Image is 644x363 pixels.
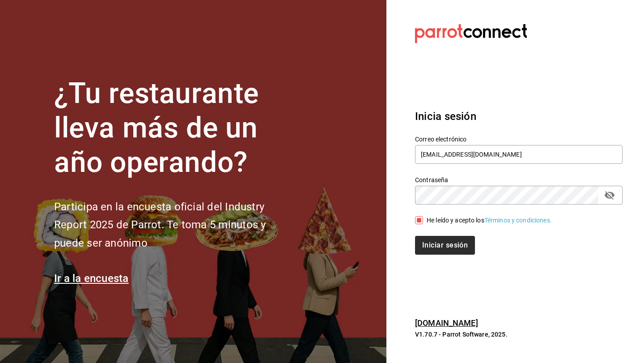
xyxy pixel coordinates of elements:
[54,272,129,285] a: Ir a la encuesta
[484,217,552,224] a: Términos y condiciones.
[415,136,623,142] label: Correo electrónico
[415,145,623,164] input: Ingresa tu correo electrónico
[54,198,296,252] h2: Participa en la encuesta oficial del Industry Report 2025 de Parrot. Te toma 5 minutos y puede se...
[602,188,617,203] button: passwordField
[427,216,552,225] div: He leído y acepto los
[415,177,623,183] label: Contraseña
[54,77,296,179] h1: ¿Tu restaurante lleva más de un año operando?
[415,108,623,124] h3: Inicia sesión
[415,330,623,339] p: V1.70.7 - Parrot Software, 2025.
[415,318,478,328] a: [DOMAIN_NAME]
[415,236,475,255] button: Iniciar sesión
